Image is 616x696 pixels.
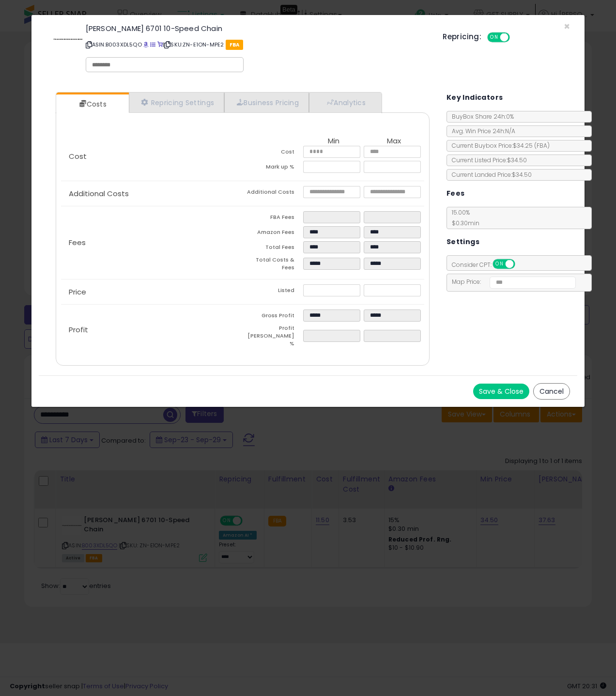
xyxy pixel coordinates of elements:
th: Max [364,137,424,146]
span: Map Price: [447,278,576,286]
button: Cancel [533,383,570,400]
a: Costs [56,94,128,114]
h3: [PERSON_NAME] 6701 10-Speed Chain [86,25,429,32]
p: Cost [61,153,243,160]
span: OFF [513,260,529,268]
span: 15.00 % [447,208,479,227]
a: BuyBox page [143,41,149,48]
p: Fees [61,239,243,247]
a: Repricing Settings [129,93,225,112]
span: FBA [226,40,244,50]
p: Price [61,288,243,296]
span: $34.25 [513,141,550,150]
td: Gross Profit [243,309,303,325]
a: Business Pricing [224,93,309,112]
p: Profit [61,326,243,334]
button: Save & Close [473,384,529,399]
img: 21SF5fuWr5L._SL60_.jpg [53,25,82,54]
td: Mark up % [243,161,303,176]
span: Current Listed Price: $34.50 [447,156,527,164]
td: Total Fees [243,241,303,256]
span: Current Buybox Price: [447,141,550,150]
h5: Key Indicators [447,92,503,104]
span: $0.30 min [447,219,479,227]
a: Analytics [309,93,381,112]
th: Min [303,137,364,146]
p: Additional Costs [61,190,243,198]
td: Listed [243,284,303,299]
span: BuyBox Share 24h: 0% [447,112,514,121]
td: Amazon Fees [243,226,303,241]
span: ON [488,33,500,42]
h5: Repricing: [443,33,481,41]
p: ASIN: B003XDL5QO | SKU: ZN-E1ON-MPE2 [86,37,429,52]
h5: Fees [447,187,465,200]
td: Cost [243,146,303,161]
a: All offer listings [150,41,155,48]
span: Consider CPT: [447,261,528,269]
h5: Settings [447,236,479,248]
td: Additional Costs [243,186,303,201]
span: ON [493,260,506,268]
span: OFF [508,33,524,42]
span: ( FBA ) [534,141,550,150]
td: Total Costs & Fees [243,256,303,274]
td: FBA Fees [243,211,303,226]
span: Avg. Win Price 24h: N/A [447,127,515,135]
td: Profit [PERSON_NAME] % [243,325,303,350]
span: × [564,19,570,33]
a: Your listing only [157,41,163,48]
span: Current Landed Price: $34.50 [447,170,532,179]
